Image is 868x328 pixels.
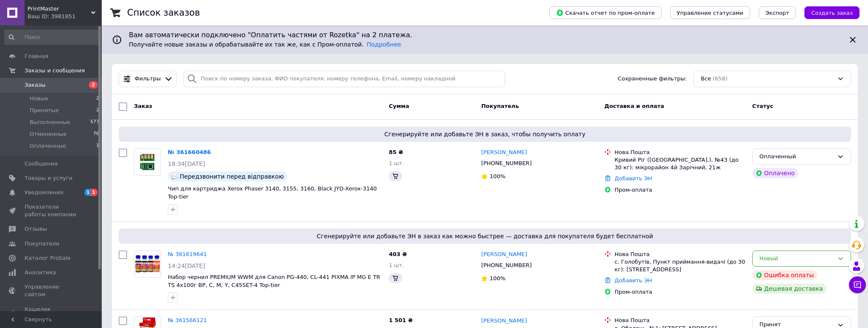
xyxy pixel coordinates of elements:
img: Фото товару [134,152,161,171]
span: Покупатель [481,103,519,109]
div: Нова Пошта [615,317,746,324]
div: Нова Пошта [615,149,746,156]
a: Фото товару [134,251,161,278]
span: 18:34[DATE] [168,160,205,167]
span: 2 [96,107,99,114]
a: № 361660486 [168,149,211,155]
img: Фото товару [134,255,161,273]
span: Управление статусами [677,10,743,16]
div: Нова Пошта [615,251,746,258]
span: 1 [91,189,97,196]
span: 403 ₴ [389,251,407,257]
div: Кривий Ріг ([GEOGRAPHIC_DATA].), №43 (до 30 кг): мікрорайон 4й Зарічний, 21ж [615,156,746,171]
span: 2 [96,95,99,102]
span: Статус [752,103,773,109]
span: Фильтры [135,75,161,83]
span: Передзвонити перед відправкою [180,173,284,180]
a: Подробнее [367,41,401,48]
a: Добавить ЭН [615,277,652,284]
a: Чип для картриджа Xerox Phaser 3140, 3155, 3160, Black JYD-Xerox-3140 Top-tier [168,185,377,200]
div: Пром-оплата [615,186,746,194]
span: 14:24[DATE] [168,262,205,269]
span: Каталог ProSale [25,254,70,262]
a: Фото товару [134,149,161,176]
span: Заказ [134,103,152,109]
span: 100% [490,275,505,281]
span: Экспорт [765,10,789,16]
span: 577 [90,119,99,126]
span: Товары и услуги [25,174,72,182]
a: [PERSON_NAME] [481,317,527,325]
span: 1 шт. [389,160,404,166]
span: Заказы [25,81,45,89]
div: Оплаченный [759,152,834,161]
button: Управление статусами [670,6,750,19]
a: Набор чернил PREMIUM WWM для Canon PG-440, CL-441 PIXMA IP MG E TR TS 4х100г BP, C, M, Y, C45SET-... [168,274,380,288]
span: Создать заказ [811,10,853,16]
span: Заказы и сообщения [25,67,85,74]
span: Скачать отчет по пром-оплате [556,9,655,17]
span: Оплаченные [30,142,66,150]
span: Вам автоматически подключено "Оплатить частями от Rozetka" на 2 платежа. [129,30,841,40]
span: 1 [96,142,99,150]
a: Добавить ЭН [615,175,652,182]
span: 85 ₴ [389,149,403,155]
span: Сумма [389,103,409,109]
span: 1 [84,189,91,196]
a: № 361619641 [168,251,207,257]
div: Новый [759,254,834,263]
div: Дешевая доставка [752,284,826,294]
span: Все [701,75,711,83]
button: Экспорт [759,6,796,19]
span: Отзывы [25,225,47,233]
span: 1 501 ₴ [389,317,412,323]
span: Принятые [30,107,59,114]
h1: Список заказов [127,8,200,18]
span: Новые [30,95,48,102]
span: Выполненные [30,119,70,126]
span: PrintMaster [28,5,91,13]
input: Поиск по номеру заказа, ФИО покупателя, номеру телефона, Email, номеру накладной [184,71,505,87]
div: Ваш ID: 3981851 [28,13,102,20]
span: Доставка и оплата [604,103,664,109]
div: Пром-оплата [615,288,746,296]
button: Создать заказ [804,6,860,19]
input: Поиск [4,30,100,45]
a: [PERSON_NAME] [481,149,527,157]
div: [PHONE_NUMBER] [479,260,533,271]
span: 2 [89,81,97,88]
span: (658) [713,75,728,82]
div: с. Голобутів, Пункт приймання-видачі (до 30 кг): [STREET_ADDRESS] [615,258,746,273]
span: Сохраненные фильтры: [618,75,687,83]
span: Сообщения [25,160,58,168]
span: Отмененные [30,130,67,138]
span: Показатели работы компании [25,203,78,218]
a: [PERSON_NAME] [481,251,527,259]
span: Получайте новые заказы и обрабатывайте их так же, как с Пром-оплатой. [129,41,401,48]
button: Чат с покупателем [849,276,866,293]
span: Уведомления [25,189,63,196]
a: Создать заказ [796,9,860,16]
button: Скачать отчет по пром-оплате [549,6,662,19]
span: Сгенерируйте или добавьте ЭН в заказ как можно быстрее — доставка для покупателя будет бесплатной [122,232,848,240]
span: Кошелек компании [25,306,78,321]
img: :speech_balloon: [171,173,178,180]
span: Сгенерируйте или добавьте ЭН в заказ, чтобы получить оплату [122,130,848,138]
span: Покупатели [25,240,59,248]
div: Ошибка оплаты [752,270,818,280]
a: № 361566121 [168,317,207,323]
span: Управление сайтом [25,283,78,298]
span: 76 [93,130,99,138]
span: Аналитика [25,269,56,276]
span: 1 шт. [389,262,404,268]
div: [PHONE_NUMBER] [479,158,533,169]
span: Главная [25,52,48,60]
span: 100% [490,173,505,179]
div: Оплачено [752,168,798,178]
